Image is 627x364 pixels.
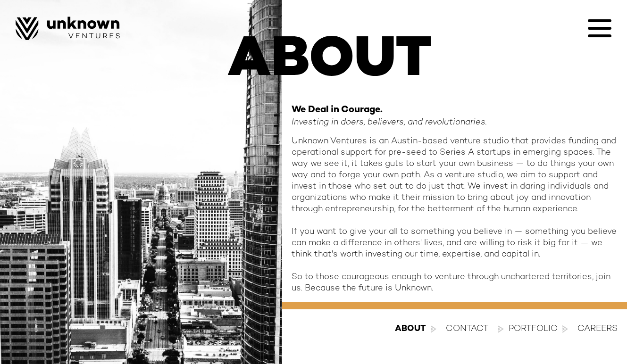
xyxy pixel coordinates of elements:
[446,323,488,335] a: contact
[395,323,426,335] div: about
[509,323,568,335] a: Portfolio
[498,325,503,332] img: An image of a white arrow.
[292,105,383,115] strong: We Deal in Courage.
[509,323,558,335] div: Portfolio
[16,17,120,40] img: Image of Unknown Ventures Logo.
[395,323,436,335] a: about
[562,325,568,332] img: An image of a white arrow.
[292,118,487,127] em: Investing in doers, believers, and revolutionaries.
[178,33,449,90] h1: ABOUT
[431,325,436,332] img: An image of a white arrow.
[577,323,618,335] a: Careers
[292,136,618,294] div: Unknown Ventures is an Austin-based venture studio that provides funding and operational support ...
